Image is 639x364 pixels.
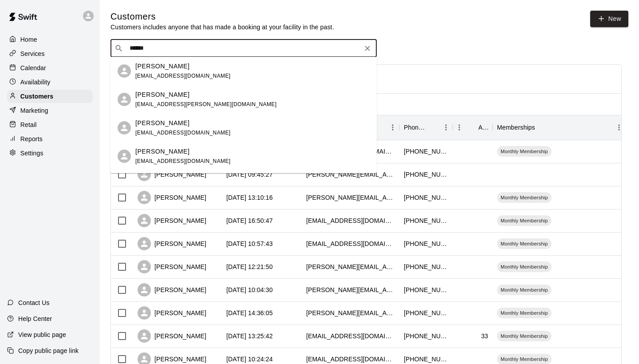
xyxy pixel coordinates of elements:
div: Monthly Membership [497,285,552,295]
div: Age [478,115,488,140]
span: [EMAIL_ADDRESS][DOMAIN_NAME] [135,158,231,164]
button: Sort [535,121,548,134]
div: tracy.berg83@gmail.com [306,285,395,294]
div: [PERSON_NAME] [138,214,206,227]
div: Phone Number [404,115,427,140]
div: [PERSON_NAME] [138,260,206,273]
p: Retail [20,120,37,129]
div: jayveliz00@icloud.com [306,332,395,340]
a: Calendar [7,61,93,75]
p: [PERSON_NAME] [135,62,189,71]
span: [EMAIL_ADDRESS][PERSON_NAME][DOMAIN_NAME] [135,101,276,107]
div: Search customers by name or email [110,40,377,57]
div: Monthly Membership [497,261,552,272]
div: [PERSON_NAME] [138,168,206,181]
div: Jennifer Dykstra [118,121,131,135]
div: erin.e.morgan@outlook.com [306,193,395,202]
span: Monthly Membership [497,240,552,247]
p: Marketing [20,106,48,115]
div: 33 [481,332,488,340]
span: Monthly Membership [497,148,552,155]
p: Customers includes anyone that has made a booking at your facility in the past. [110,23,334,32]
div: Shannon Dykstra [118,150,131,163]
div: Age [453,115,493,140]
p: Help Center [18,314,52,323]
div: Monthly Membership [497,238,552,249]
div: +15412368112 [404,239,448,248]
div: 2025-09-30 14:36:05 [226,309,273,317]
div: 2025-10-01 10:04:30 [226,285,273,294]
button: Menu [439,121,453,134]
span: Monthly Membership [497,194,552,201]
div: +13602962466 [404,147,448,156]
p: Home [20,35,37,44]
div: Email [302,115,399,140]
div: Services [7,47,93,60]
p: [PERSON_NAME] [135,90,189,99]
div: Monthly Membership [497,215,552,226]
div: +13603066246 [404,216,448,225]
div: 2025-09-30 10:24:24 [226,355,273,364]
div: Adele Dykstra [118,64,131,78]
div: 2025-09-30 13:25:42 [226,332,273,340]
a: Reports [7,132,93,146]
div: Monthly Membership [497,331,552,341]
a: Customers [7,90,93,103]
p: [PERSON_NAME] [135,119,189,128]
span: Monthly Membership [497,309,552,317]
div: [PERSON_NAME] [138,329,206,343]
div: Memberships [493,115,626,140]
div: jtw0813@gmail.com [306,216,395,225]
h5: Customers [110,11,334,23]
p: View public page [18,330,66,339]
a: New [590,11,628,27]
a: Marketing [7,104,93,117]
div: +13609222378 [404,332,448,340]
a: Home [7,33,93,46]
span: [EMAIL_ADDRESS][DOMAIN_NAME] [135,130,231,136]
div: +14055350525 [404,193,448,202]
div: kate.hershaw@icloud.com [306,309,395,317]
div: debonnecm@gmail.com [306,239,395,248]
div: +14252937624 [404,309,448,317]
span: [EMAIL_ADDRESS][DOMAIN_NAME] [135,73,231,79]
p: Settings [20,149,43,158]
div: 2025-10-11 09:45:27 [226,170,273,179]
p: Contact Us [18,298,50,307]
p: Availability [20,78,51,87]
div: Rob Dykstra [118,93,131,106]
span: Monthly Membership [497,286,552,293]
div: Memberships [497,115,535,140]
p: Services [20,49,45,58]
p: [PERSON_NAME] [135,147,189,156]
button: Menu [612,121,626,134]
div: [PERSON_NAME] [138,306,206,320]
div: [PERSON_NAME] [138,237,206,250]
div: Monthly Membership [497,192,552,203]
a: Retail [7,118,93,131]
p: Customers [20,92,53,101]
span: Monthly Membership [497,332,552,340]
div: +13602205306 [404,170,448,179]
button: Menu [386,121,399,134]
button: Sort [466,121,478,134]
p: Copy public page link [18,346,79,355]
div: Phone Number [399,115,453,140]
span: Monthly Membership [497,263,552,270]
div: +13604108150 [404,285,448,294]
a: Settings [7,146,93,160]
div: 2025-10-10 13:10:16 [226,193,273,202]
a: Availability [7,75,93,89]
span: Monthly Membership [497,356,552,363]
div: [PERSON_NAME] [138,283,206,297]
div: chrishamilton@hamconw.com [306,262,395,271]
button: Sort [427,121,439,134]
